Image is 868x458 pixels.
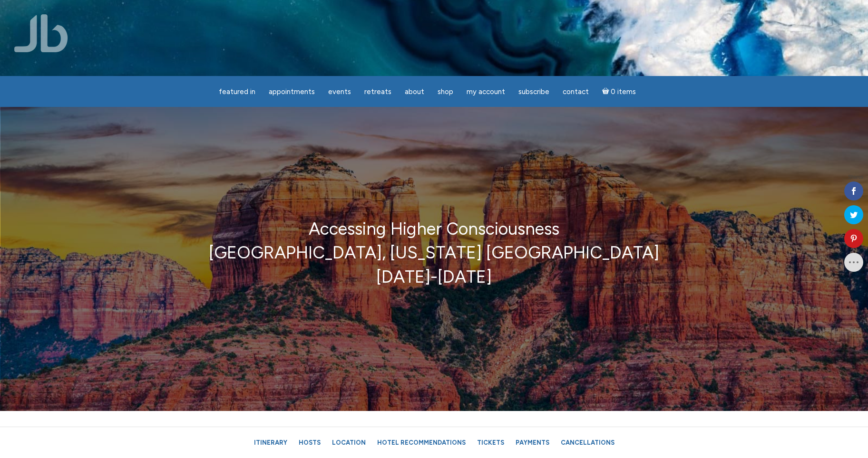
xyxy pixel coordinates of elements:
[219,87,255,96] span: featured in
[405,87,424,96] span: About
[327,434,371,451] a: Location
[611,88,636,95] span: 0 items
[14,14,68,52] img: Jamie Butler. The Everyday Medium
[461,83,511,101] a: My Account
[556,434,619,451] a: Cancellations
[511,434,554,451] a: Payments
[432,83,459,101] a: Shop
[364,87,391,96] span: Retreats
[328,87,351,96] span: Events
[359,83,397,101] a: Retreats
[269,87,315,96] span: Appointments
[294,434,325,451] a: Hosts
[43,217,825,289] p: Accessing Higher Consciousness [GEOGRAPHIC_DATA], [US_STATE] [GEOGRAPHIC_DATA] [DATE]-[DATE]
[399,83,430,101] a: About
[372,434,470,451] a: Hotel Recommendations
[518,87,549,96] span: Subscribe
[513,83,555,101] a: Subscribe
[557,83,595,101] a: Contact
[467,87,505,96] span: My Account
[602,87,611,96] i: Cart
[848,175,863,180] span: Shares
[596,82,642,101] a: Cart0 items
[213,83,261,101] a: featured in
[249,434,292,451] a: Itinerary
[322,83,357,101] a: Events
[438,87,453,96] span: Shop
[472,434,509,451] a: Tickets
[563,87,589,96] span: Contact
[263,83,321,101] a: Appointments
